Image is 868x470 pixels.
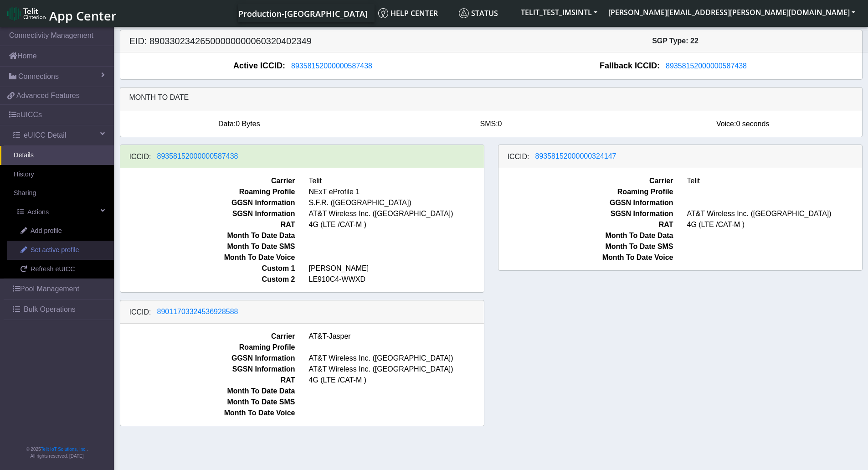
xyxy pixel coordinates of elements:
button: [PERSON_NAME][EMAIL_ADDRESS][PERSON_NAME][DOMAIN_NAME] [603,4,861,21]
span: Month To Date Data [492,230,680,241]
span: Carrier [113,331,302,342]
span: GGSN Information [492,197,680,208]
span: App Center [49,7,117,24]
span: Bulk Operations [24,304,76,315]
span: Production-[GEOGRAPHIC_DATA] [238,8,368,19]
span: 89011703324536928588 [157,308,238,315]
span: AT&T Wireless Inc. ([GEOGRAPHIC_DATA]) [302,353,491,364]
a: Set active profile [7,241,114,260]
span: Connections [18,71,59,82]
span: SMS: [480,120,498,128]
span: Refresh eUICC [31,264,75,274]
span: Month To Date Voice [113,252,302,263]
span: Roaming Profile [113,186,302,197]
span: Voice: [716,120,736,128]
span: Carrier [492,176,680,186]
span: S.F.R. ([GEOGRAPHIC_DATA]) [302,197,491,208]
span: Data: [218,120,236,128]
span: 4G (LTE /CAT-M ) [302,219,491,230]
a: Help center [375,4,455,22]
span: eUICC Detail [24,130,66,141]
h6: Month to date [129,93,853,102]
span: Month To Date Voice [492,252,680,263]
span: GGSN Information [113,353,302,364]
h6: ICCID: [129,152,151,161]
h5: EID: 89033023426500000000060320402349 [123,36,491,46]
img: status.svg [459,8,469,18]
span: 0 seconds [736,120,769,128]
img: knowledge.svg [378,8,388,18]
span: Month To Date Data [113,386,302,397]
button: 89358152000000324147 [529,150,622,162]
span: RAT [113,219,302,230]
span: 89358152000000587438 [157,152,238,160]
span: NExT eProfile 1 [302,186,491,197]
span: [PERSON_NAME] [302,263,491,274]
span: AT&T Wireless Inc. ([GEOGRAPHIC_DATA]) [302,208,491,219]
span: LE910C4-WWXD [302,274,491,285]
span: Month To Date Voice [113,408,302,418]
span: SGP Type: 22 [652,37,699,45]
img: logo-telit-cinterion-gw-new.png [7,6,46,21]
span: 89358152000000587438 [291,62,372,70]
span: Advanced Features [16,90,80,101]
span: 0 Bytes [236,120,260,128]
button: 89358152000000587438 [151,150,244,162]
span: Active ICCID: [233,60,285,72]
span: SGSN Information [113,208,302,219]
span: SGSN Information [113,364,302,375]
span: Actions [27,207,49,217]
span: Custom 2 [113,274,302,285]
span: Carrier [113,176,302,186]
span: Month To Date Data [113,230,302,241]
a: Your current platform instance [238,4,367,22]
span: 0 [498,120,502,128]
span: RAT [492,219,680,230]
span: AT&T Wireless Inc. ([GEOGRAPHIC_DATA]) [302,364,491,375]
a: App Center [7,4,115,23]
span: Set active profile [31,245,79,255]
button: 89358152000000587438 [660,60,753,72]
button: TELIT_TEST_IMSINTL [515,4,603,21]
h6: ICCID: [129,308,151,316]
span: Month To Date SMS [113,397,302,408]
span: Fallback ICCID: [600,60,660,72]
button: 89011703324536928588 [151,306,244,318]
a: Actions [4,203,114,222]
span: GGSN Information [113,197,302,208]
span: Add profile [31,226,62,236]
span: Month To Date SMS [492,241,680,252]
h6: ICCID: [508,152,529,161]
a: Pool Management [4,279,114,299]
span: RAT [113,375,302,386]
span: Roaming Profile [113,342,302,353]
span: Help center [378,8,438,18]
a: eUICC Detail [4,125,114,145]
span: Month To Date SMS [113,241,302,252]
a: Bulk Operations [4,300,114,320]
span: SGSN Information [492,208,680,219]
span: Roaming Profile [492,186,680,197]
a: Status [455,4,515,22]
span: 4G (LTE /CAT-M ) [302,375,491,386]
a: Refresh eUICC [7,260,114,279]
a: Add profile [7,222,114,241]
a: Telit IoT Solutions, Inc. [41,447,87,452]
span: 89358152000000324147 [535,152,616,160]
span: 89358152000000587438 [666,62,747,70]
span: Status [459,8,498,18]
button: 89358152000000587438 [285,60,378,72]
span: AT&T-Jasper [302,331,491,342]
span: Custom 1 [113,263,302,274]
span: Telit [302,176,491,186]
